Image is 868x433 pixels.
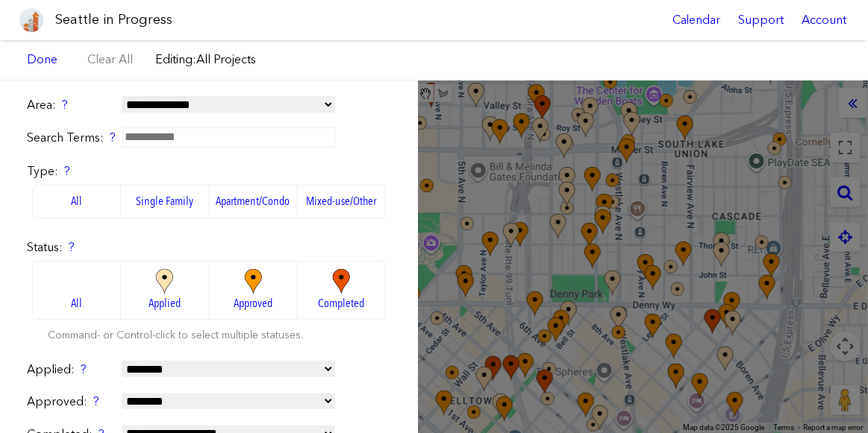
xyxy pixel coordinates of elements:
div: ? [81,361,87,378]
label: Editing: [155,51,256,68]
label: Mixed-use/Other [298,185,386,218]
label: Type: [27,163,391,180]
img: completed_big.885be80b37c7.png [321,269,362,295]
label: Approved: [27,394,116,410]
span: All Projects [196,52,256,66]
label: Single Family [121,185,209,218]
div: ? [69,239,75,256]
span: Applied [149,295,181,312]
span: All [71,295,82,312]
div: ? [93,394,99,410]
label: Search Terms: [27,130,116,146]
label: Area: [27,97,116,113]
a: Done [19,47,65,72]
img: favicon-96x96.png [19,8,43,32]
label: Apartment/Condo [210,185,298,218]
img: applied_big.774532eacd1a.png [144,269,185,295]
span: Approved [234,295,272,312]
h1: Seattle in Progress [55,10,172,29]
div: ? [62,97,68,113]
span: Completed [318,295,364,312]
div: ? [110,130,116,146]
label: Command- or Control-click to select multiple statuses. [48,328,303,343]
label: All [32,185,121,218]
img: approved_big.0fafd13ebf52.png [233,269,274,295]
label: Status: [27,239,391,256]
div: ? [64,163,70,180]
label: Applied: [27,361,116,378]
